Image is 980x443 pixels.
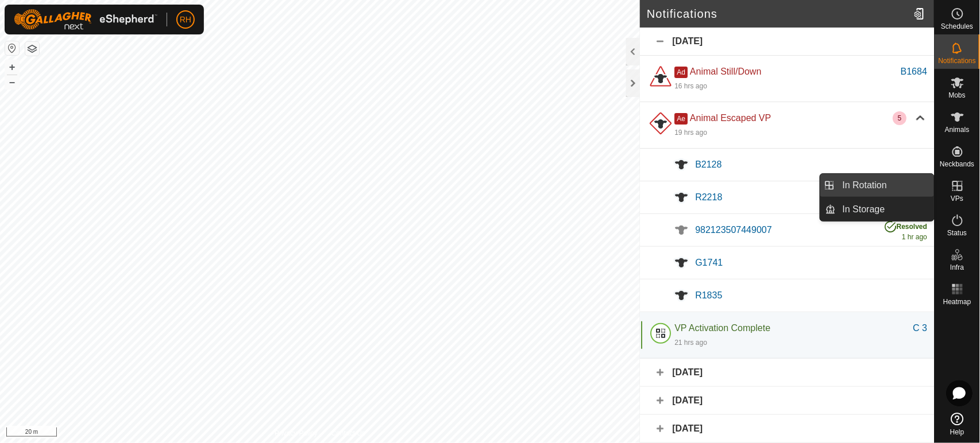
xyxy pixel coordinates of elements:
[935,408,980,440] a: Help
[674,81,707,91] div: 16 hrs ago
[913,321,927,335] div: C 3
[943,298,971,305] span: Heatmap
[674,127,707,138] div: 19 hrs ago
[5,41,19,55] button: Reset Map
[640,359,934,387] div: [DATE]
[674,323,770,333] span: VP Activation Complete
[275,428,318,438] a: Privacy Policy
[949,92,966,99] span: Mobs
[25,42,39,56] button: Map Layers
[897,223,927,231] span: Resolved
[939,57,976,64] span: Notifications
[695,192,722,202] span: R2218
[940,161,974,168] span: Neckbands
[941,23,973,30] span: Schedules
[836,174,934,197] a: In Rotation
[695,290,722,300] span: R1835
[947,230,967,236] span: Status
[640,387,934,415] div: [DATE]
[640,28,934,56] div: [DATE]
[843,203,885,216] span: In Storage
[640,415,934,443] div: [DATE]
[331,428,365,438] a: Contact Us
[674,67,688,78] span: Ad
[885,218,927,242] div: 1 hr ago
[674,337,707,348] div: 21 hrs ago
[951,195,963,202] span: VPs
[647,7,909,21] h2: Notifications
[836,198,934,221] a: In Storage
[950,429,964,436] span: Help
[820,174,934,197] li: In Rotation
[695,225,771,235] span: 982123507449007
[674,113,688,125] span: Ae
[901,65,927,79] div: B1684
[5,75,19,89] button: –
[14,9,157,30] img: Gallagher Logo
[950,264,964,271] span: Infra
[843,178,887,192] span: In Rotation
[690,113,771,123] span: Animal Escaped VP
[945,126,970,133] span: Animals
[180,14,191,26] span: RH
[695,258,723,267] span: G1741
[820,198,934,221] li: In Storage
[893,111,906,125] div: 5
[695,160,722,169] span: B2128
[690,67,761,76] span: Animal Still/Down
[5,60,19,74] button: +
